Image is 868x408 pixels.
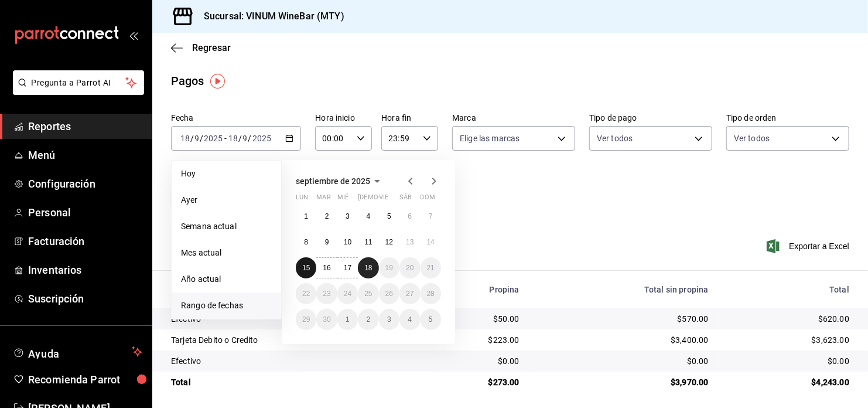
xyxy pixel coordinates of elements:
[538,376,709,388] div: $3,970.00
[406,264,414,272] abbr: 20 de septiembre de 2025
[200,134,203,143] span: /
[194,134,200,143] input: --
[406,238,414,246] abbr: 13 de septiembre de 2025
[181,300,272,312] span: Rango de fechas
[296,174,384,188] button: septiembre de 2025
[421,193,435,206] abbr: domingo
[171,376,406,388] div: Total
[8,85,144,97] a: Pregunta a Parrot AI
[28,118,142,134] span: Reportes
[181,247,272,259] span: Mes actual
[734,132,770,144] span: Ver todos
[379,206,399,227] button: 5 de septiembre de 2025
[399,283,420,304] button: 27 de septiembre de 2025
[337,193,348,206] abbr: miércoles
[337,283,358,304] button: 24 de septiembre de 2025
[194,9,344,23] h3: Sucursal: VINUM WineBar (MTY)
[210,74,225,89] img: Tooltip marker
[242,134,248,143] input: --
[337,257,358,278] button: 17 de septiembre de 2025
[302,264,310,272] abbr: 15 de septiembre de 2025
[203,134,223,143] input: ----
[190,134,194,143] span: /
[406,290,414,298] abbr: 27 de septiembre de 2025
[364,290,372,298] abbr: 25 de septiembre de 2025
[364,264,372,272] abbr: 18 de septiembre de 2025
[399,232,420,253] button: 13 de septiembre de 2025
[28,291,142,307] span: Suscripción
[346,315,350,324] abbr: 1 de octubre de 2025
[427,290,435,298] abbr: 28 de septiembre de 2025
[224,134,227,143] span: -
[399,206,420,227] button: 6 de septiembre de 2025
[364,238,372,246] abbr: 11 de septiembre de 2025
[325,212,329,220] abbr: 2 de septiembre de 2025
[408,315,412,324] abbr: 4 de octubre de 2025
[32,77,126,89] span: Pregunta a Parrot AI
[181,194,272,206] span: Ayer
[379,283,399,304] button: 26 de septiembre de 2025
[379,232,399,253] button: 12 de septiembre de 2025
[379,257,399,278] button: 19 de septiembre de 2025
[399,309,420,330] button: 4 de octubre de 2025
[387,212,391,220] abbr: 5 de septiembre de 2025
[337,309,358,330] button: 1 de octubre de 2025
[323,264,330,272] abbr: 16 de septiembre de 2025
[460,132,520,144] span: Elige las marcas
[302,315,310,324] abbr: 29 de septiembre de 2025
[429,212,433,220] abbr: 7 de septiembre de 2025
[316,257,337,278] button: 16 de septiembre de 2025
[727,355,849,367] div: $0.00
[316,206,337,227] button: 2 de septiembre de 2025
[171,72,204,90] div: Pagos
[181,168,272,180] span: Hoy
[296,232,316,253] button: 8 de septiembre de 2025
[304,238,308,246] abbr: 8 de septiembre de 2025
[385,238,393,246] abbr: 12 de septiembre de 2025
[129,30,138,40] button: open_drawer_menu
[381,114,438,123] label: Hora fin
[228,134,238,143] input: --
[367,315,371,324] abbr: 2 de octubre de 2025
[28,147,142,163] span: Menú
[597,132,633,144] span: Ver todos
[726,114,849,123] label: Tipo de orden
[13,70,144,95] button: Pregunta a Parrot AI
[304,212,308,220] abbr: 1 de septiembre de 2025
[452,114,575,123] label: Marca
[427,238,435,246] abbr: 14 de septiembre de 2025
[427,264,435,272] abbr: 21 de septiembre de 2025
[421,206,441,227] button: 7 de septiembre de 2025
[28,233,142,249] span: Facturación
[385,264,393,272] abbr: 19 de septiembre de 2025
[315,114,372,123] label: Hora inicio
[421,309,441,330] button: 5 de octubre de 2025
[538,355,709,367] div: $0.00
[387,315,391,324] abbr: 3 de octubre de 2025
[727,376,849,388] div: $4,243.00
[344,264,351,272] abbr: 17 de septiembre de 2025
[425,376,520,388] div: $273.00
[28,372,142,387] span: Recomienda Parrot
[429,315,433,324] abbr: 5 de octubre de 2025
[538,334,709,346] div: $3,400.00
[367,212,371,220] abbr: 4 de septiembre de 2025
[358,193,427,206] abbr: jueves
[238,134,242,143] span: /
[28,262,142,278] span: Inventarios
[358,232,378,253] button: 11 de septiembre de 2025
[727,334,849,346] div: $3,623.00
[316,309,337,330] button: 30 de septiembre de 2025
[727,313,849,325] div: $620.00
[769,239,849,253] span: Exportar a Excel
[385,290,393,298] abbr: 26 de septiembre de 2025
[252,134,272,143] input: ----
[399,193,412,206] abbr: sábado
[316,193,330,206] abbr: martes
[358,283,378,304] button: 25 de septiembre de 2025
[425,355,520,367] div: $0.00
[323,290,330,298] abbr: 23 de septiembre de 2025
[727,285,849,294] div: Total
[296,193,308,206] abbr: lunes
